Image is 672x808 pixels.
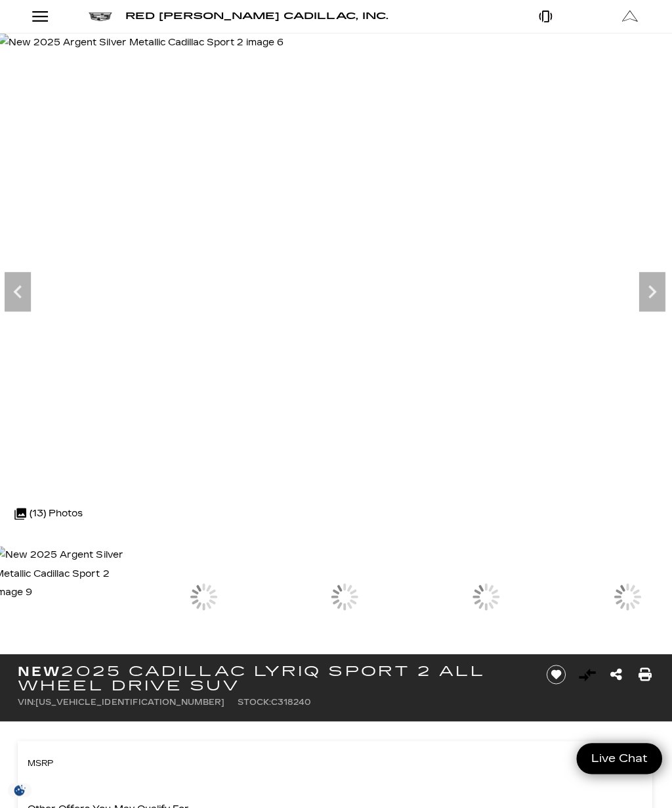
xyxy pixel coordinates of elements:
a: MSRP $72,115 [30,752,642,771]
img: Opt-Out Icon [7,781,37,795]
span: C318240 [272,696,312,705]
strong: New [20,662,63,677]
span: [US_VEHICLE_IDENTIFICATION_NUMBER] [37,696,226,705]
img: Cadillac logo [91,12,114,21]
span: Stock: [239,696,272,705]
a: Live Chat [577,741,662,772]
button: Vehicle Added To Compare List [577,663,597,683]
a: Share this New 2025 Cadillac LYRIQ Sport 2 All Wheel Drive SUV [610,663,622,682]
span: Live Chat [585,749,654,764]
span: Red [PERSON_NAME] Cadillac, Inc. [127,11,389,22]
a: Red [PERSON_NAME] Cadillac, Inc. [127,7,389,26]
span: MSRP [30,752,610,771]
button: Save vehicle [542,662,571,683]
a: Cadillac logo [91,7,114,26]
div: (13) Photos [10,497,91,528]
div: Previous [7,271,33,311]
h1: 2025 Cadillac LYRIQ Sport 2 All Wheel Drive SUV [20,662,528,691]
section: Click to Open Cookie Consent Modal [7,781,37,795]
span: VIN: [20,696,37,705]
a: Print this New 2025 Cadillac LYRIQ Sport 2 All Wheel Drive SUV [639,663,652,682]
div: Next [639,271,665,311]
